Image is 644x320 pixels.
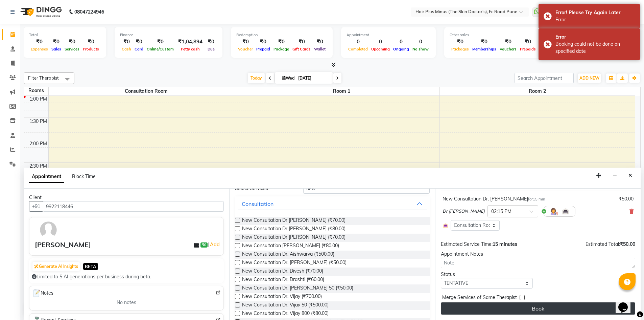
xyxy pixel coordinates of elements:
b: 08047224946 [74,2,104,21]
div: ₹0 [63,38,81,46]
span: Prepaid [255,47,272,51]
img: Hairdresser.png [549,207,557,215]
span: Consultation Room [49,87,244,95]
span: Products [81,47,101,51]
span: Room 1 [244,87,439,95]
img: avatar [39,220,58,240]
span: Cash [120,47,133,51]
span: Today [248,73,265,83]
input: Search Appointment [515,73,574,83]
img: logo [17,2,64,21]
div: Status [441,271,533,278]
a: Add [209,240,221,249]
div: ₹50.00 [619,195,634,202]
span: Petty cash [179,47,201,51]
div: ₹0 [120,38,133,46]
span: 15 minutes [493,241,517,247]
div: ₹0 [498,38,518,46]
div: Appointment [347,32,430,38]
span: Notes [32,289,53,298]
div: 0 [411,38,430,46]
div: 2:30 PM [28,163,48,170]
span: New Consultation Dr. Vijay 50 (₹500.00) [242,301,329,310]
div: ₹0 [50,38,63,46]
span: Wed [280,76,296,81]
div: ₹0 [255,38,272,46]
div: 0 [391,38,411,46]
span: Packages [450,47,471,51]
span: ₹50.00 [620,241,635,247]
div: Error! Please Try Again Later [555,9,635,16]
span: New Consultation Dr. [PERSON_NAME] (₹50.00) [242,259,347,268]
div: ₹0 [450,38,471,46]
div: Select Services [230,185,298,192]
span: Estimated Total: [586,241,620,247]
span: New Consultation Dr. Divesh (₹70.00) [242,268,323,276]
span: New Consultation Dr. Vijay (₹700.00) [242,293,322,301]
span: Package [272,47,291,51]
div: ₹0 [518,38,538,46]
div: ₹0 [312,38,327,46]
div: 1:00 PM [28,95,48,103]
span: New Consultation [PERSON_NAME] (₹80.00) [242,242,339,251]
img: Interior.png [562,207,570,215]
button: Consultation [238,198,427,210]
span: Completed [347,47,369,51]
span: BETA [83,263,98,270]
div: ₹0 [272,38,291,46]
div: Total [29,32,101,38]
span: Merge Services of Same Therapist [442,294,517,302]
span: New Consultation Dr. Drashti (₹60.00) [242,276,324,284]
small: for [528,197,545,201]
div: ₹1,04,894 [175,38,205,46]
div: Finance [120,32,217,38]
span: 15 min [533,197,545,201]
span: Estimated Service Time: [441,241,493,247]
span: New Consultation Dr. Vijay 800 (₹80.00) [242,310,329,318]
button: +91 [29,201,43,212]
span: Voucher [236,47,255,51]
div: 0 [369,38,391,46]
span: New Consultation Dr [PERSON_NAME] (₹70.00) [242,217,345,225]
input: Search by Name/Mobile/Email/Code [43,201,224,212]
input: 2025-09-03 [296,73,330,83]
span: No show [411,47,430,51]
span: ADD NEW [579,76,599,81]
span: | [208,240,221,249]
div: ₹0 [145,38,175,46]
span: Services [63,47,81,51]
div: Booking could not be done on specified date [555,41,635,55]
span: Card [133,47,145,51]
div: 1:30 PM [28,118,48,125]
button: Book [441,302,635,315]
span: Due [206,47,216,51]
span: New Consultation Dr. [PERSON_NAME] 50 (₹50.00) [242,284,353,293]
div: ₹0 [236,38,255,46]
span: Wallet [312,47,327,51]
input: Search by service name [303,183,430,194]
div: Redemption [236,32,327,38]
span: New Consultation Dr [PERSON_NAME] (₹80.00) [242,225,345,234]
span: Room 2 [440,87,635,95]
span: Filter Therapist [28,75,59,81]
div: Error [555,16,635,23]
div: ₹0 [29,38,50,46]
span: Appointment [29,171,64,183]
iframe: chat widget [616,293,637,313]
span: Block Time [72,173,96,179]
div: 2:00 PM [28,140,48,147]
span: Dr [PERSON_NAME] [443,208,485,215]
button: Generate AI Insights [32,262,80,271]
div: [PERSON_NAME] [35,240,91,250]
div: ₹0 [81,38,101,46]
div: ₹0 [205,38,217,46]
span: Vouchers [498,47,518,51]
span: Sales [50,47,63,51]
div: ₹0 [471,38,498,46]
span: New Consultation Dr. Aishwarya (₹500.00) [242,251,334,259]
span: Prepaids [518,47,538,51]
span: New Consultation Dr [PERSON_NAME] (₹70.00) [242,234,345,242]
div: Rooms [24,87,48,94]
span: No notes [117,299,136,306]
div: ₹0 [291,38,312,46]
